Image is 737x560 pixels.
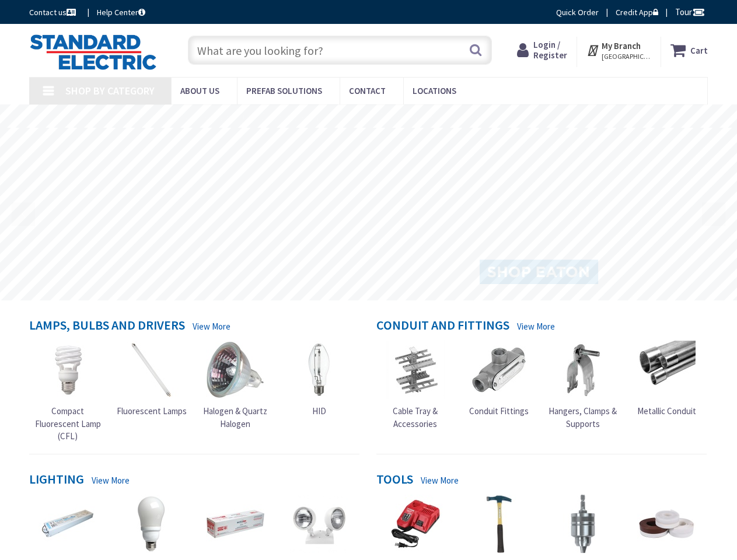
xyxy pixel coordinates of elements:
img: Halogen & Quartz Halogen [206,341,264,399]
div: My Branch [GEOGRAPHIC_DATA], [GEOGRAPHIC_DATA] [586,40,651,61]
a: Quick Order [556,6,599,18]
span: [GEOGRAPHIC_DATA], [GEOGRAPHIC_DATA] [602,52,651,61]
h4: Tools [376,472,413,489]
span: Fluorescent Lamps [117,405,187,416]
img: Adhesive, Sealant & Tapes [637,495,696,553]
img: Fluorescent Lamps [123,341,181,399]
span: Tour [675,6,705,17]
rs-layer: Coronavirus: Our Commitment to Our Employees and Customers [185,111,554,124]
img: Batteries & Chargers [386,495,445,553]
span: Prefab Solutions [246,85,322,96]
a: Credit App [616,6,658,18]
img: Lamps, Bulbs and Drivers [123,495,181,553]
a: View More [517,320,555,332]
span: Cable Tray & Accessories [393,405,438,429]
a: Login / Register [517,40,567,61]
img: Hangers, Clamps & Supports [554,341,612,399]
a: Contact us [29,6,78,18]
span: About Us [180,85,219,96]
img: Tool Attachments & Accessories [554,495,612,553]
a: Cable Tray & Accessories Cable Tray & Accessories [376,341,455,430]
img: Conduit Fittings [470,341,528,399]
a: Compact Fluorescent Lamp (CFL) Compact Fluorescent Lamp (CFL) [29,341,107,442]
span: Halogen & Quartz Halogen [203,405,267,429]
a: Help Center [97,6,145,18]
a: View More [421,474,459,487]
span: Conduit Fittings [469,405,529,416]
span: Metallic Conduit [637,405,696,416]
span: Login / Register [533,39,567,61]
span: Hangers, Clamps & Supports [549,405,617,429]
img: Compact Fluorescent Lamp (CFL) [39,341,97,399]
a: Hangers, Clamps & Supports Hangers, Clamps & Supports [544,341,622,430]
img: HID [290,341,348,399]
img: Hand Tools [470,495,528,553]
span: Contact [349,85,386,96]
span: Compact Fluorescent Lamp (CFL) [35,405,101,442]
span: Shop By Category [65,84,155,97]
a: Conduit Fittings Conduit Fittings [469,341,529,417]
img: Exit & Emergency Lighting [290,495,348,553]
input: What are you looking for? [188,36,492,65]
img: Ballasts, Starters & Capacitors [39,495,97,553]
img: Standard Electric [29,34,157,70]
img: Bulb Recycling & Maintenance [206,495,264,553]
a: View More [193,320,230,332]
a: View More [92,474,130,487]
h4: Lamps, Bulbs and Drivers [29,318,185,335]
img: Metallic Conduit [637,341,696,399]
img: Cable Tray & Accessories [386,341,445,399]
a: Fluorescent Lamps Fluorescent Lamps [117,341,187,417]
a: Halogen & Quartz Halogen Halogen & Quartz Halogen [196,341,274,430]
h4: Lighting [29,472,84,489]
a: Cart [670,40,708,61]
a: Metallic Conduit Metallic Conduit [637,341,696,417]
h4: Conduit and Fittings [376,318,509,335]
span: HID [312,405,326,416]
a: HID HID [290,341,348,417]
strong: Cart [690,40,708,61]
strong: My Branch [602,40,641,51]
span: Locations [413,85,456,96]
